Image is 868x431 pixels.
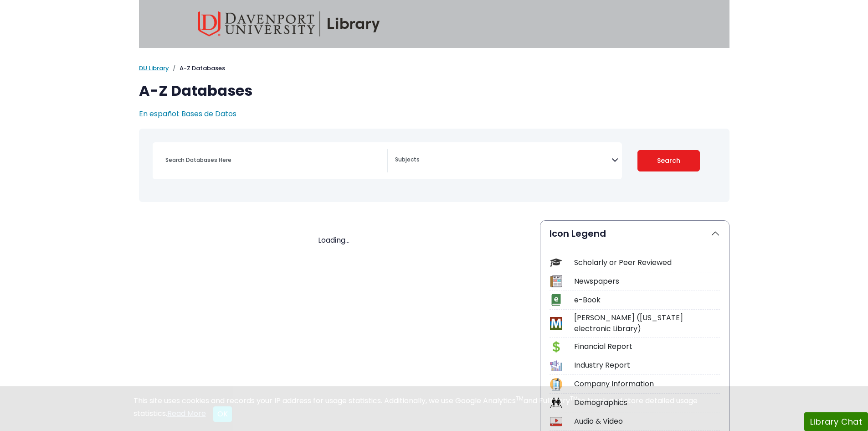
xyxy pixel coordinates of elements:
nav: Search filters [139,129,729,202]
a: DU Library [139,64,169,73]
button: Library Chat [804,412,868,431]
button: Submit for Search Results [637,150,700,171]
img: Davenport University Library [198,11,380,36]
nav: breadcrumb [139,64,729,73]
textarea: Search [395,157,611,164]
sup: TM [516,395,524,402]
div: e-Book [574,295,720,306]
div: [PERSON_NAME] ([US_STATE] electronic Library) [574,312,720,334]
a: Read More [167,408,206,419]
img: Icon e-Book [550,294,562,306]
button: Close [213,406,232,422]
button: Icon Legend [540,221,729,246]
img: Icon Scholarly or Peer Reviewed [550,256,562,269]
h1: A-Z Databases [139,82,729,99]
img: Icon Financial Report [550,341,562,353]
div: Loading... [139,235,529,246]
div: Newspapers [574,276,720,287]
img: Icon Industry Report [550,359,562,372]
img: Icon MeL (Michigan electronic Library) [550,317,562,329]
div: This site uses cookies and records your IP address for usage statistics. Additionally, we use Goo... [134,395,735,422]
img: Icon Newspapers [550,275,562,287]
div: Company Information [574,379,720,389]
a: En español: Bases de Datos [139,109,236,119]
li: A-Z Databases [169,64,225,73]
div: Industry Report [574,360,720,371]
div: Financial Report [574,341,720,352]
img: Icon Company Information [550,378,562,390]
div: Scholarly or Peer Reviewed [574,257,720,268]
sup: TM [570,395,578,402]
input: Search database by title or keyword [160,153,387,166]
